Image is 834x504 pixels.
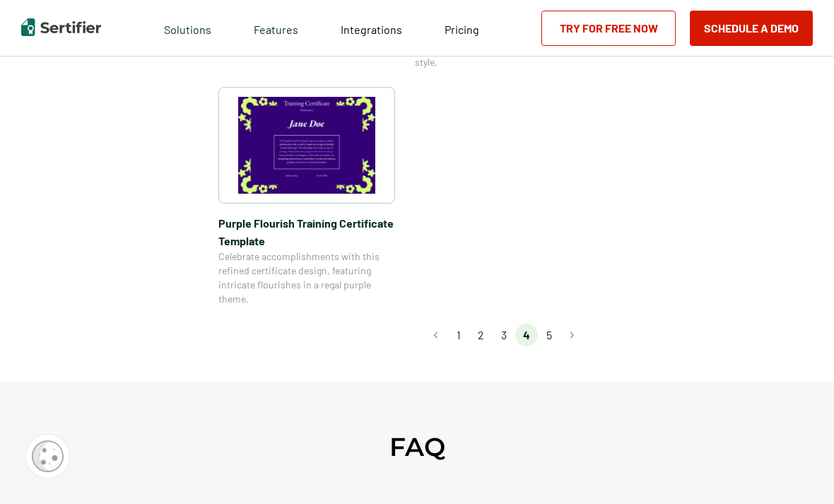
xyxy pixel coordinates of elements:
[763,436,834,504] iframe: Chat Widget
[164,19,211,37] span: Solutions
[515,324,538,346] li: page 4
[445,23,479,36] span: Pricing
[470,324,493,346] li: page 2
[341,19,402,37] a: Integrations
[445,19,479,37] a: Pricing
[218,250,395,306] span: Celebrate accomplishments with this refined certificate design, featuring intricate flourishes in...
[425,324,447,346] button: Go to previous page
[389,431,445,462] h2: FAQ
[560,324,583,346] button: Go to next page
[541,11,676,46] a: Try for Free Now
[447,324,470,346] li: page 1
[238,97,375,194] img: Purple Flourish Training Certificate Template
[21,18,101,36] img: Sertifier | Digital Credentialing Platform
[690,11,813,46] button: Schedule a Demo
[341,23,402,36] span: Integrations
[538,324,560,346] li: page 5
[218,214,395,250] span: Purple Flourish Training Certificate Template
[254,19,298,37] span: Features
[218,87,395,306] a: Purple Flourish Training Certificate TemplatePurple Flourish Training Certificate TemplateCelebra...
[493,324,515,346] li: page 3
[32,440,64,472] img: Cookie Popup Icon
